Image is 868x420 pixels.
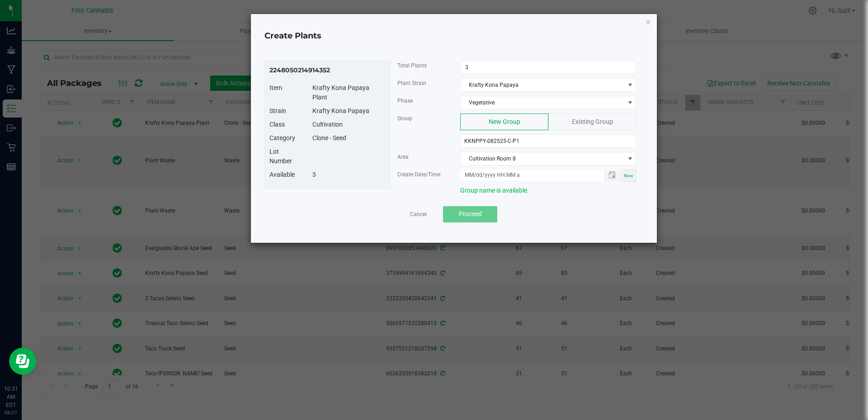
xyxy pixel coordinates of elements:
[397,171,440,178] span: Create Date/Time
[443,206,497,222] button: Proceed
[397,98,413,104] span: Phase
[397,154,409,160] span: Area
[9,348,36,375] iframe: Resource center
[263,120,306,129] div: Class
[489,118,520,125] span: New Group
[263,170,306,179] div: Available
[604,170,622,181] span: Toggle popup
[269,66,330,74] span: 2248050214914352
[461,96,624,109] span: Vegetative
[460,187,529,194] span: Group name is available.
[263,133,306,143] div: Category
[306,120,392,129] div: Cultivation
[263,106,306,116] div: Strain
[572,118,613,125] span: Existing Group
[460,170,594,181] input: MM/dd/yyyy HH:MM a
[397,62,427,69] span: Total Plants
[459,210,482,217] span: Proceed
[312,84,369,101] span: Krafty Kona Papaya Plant
[263,147,306,166] div: Lot Number
[410,211,427,218] a: Cancel
[461,79,624,91] span: Krafty Kona Papaya
[306,133,392,143] div: Clone - Seed
[461,152,624,165] span: Cultivation Room 8
[397,80,426,86] span: Plant Strain
[306,170,392,179] div: 3
[397,115,412,122] span: Group
[306,106,392,116] div: Krafty Kona Papaya
[263,83,306,93] div: Item
[264,30,648,42] h4: Create Plants
[624,173,633,178] span: Now
[460,134,636,148] input: New Group Name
